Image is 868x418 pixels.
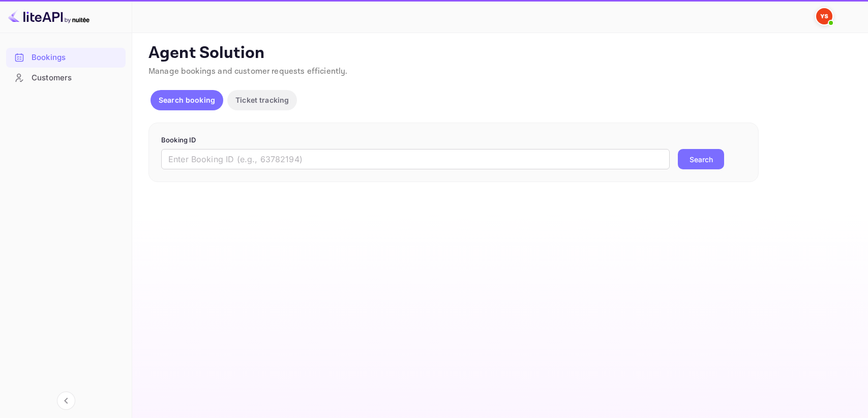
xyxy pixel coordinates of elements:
[57,392,75,410] button: Collapse navigation
[678,149,724,169] button: Search
[148,43,850,64] p: Agent Solution
[148,66,348,77] span: Manage bookings and customer requests efficiently.
[235,95,289,105] p: Ticket tracking
[32,52,121,64] div: Bookings
[6,68,126,87] a: Customers
[8,8,89,24] img: LiteAPI logo
[6,68,126,88] div: Customers
[159,95,215,105] p: Search booking
[6,48,126,67] a: Bookings
[32,72,121,84] div: Customers
[161,149,670,169] input: Enter Booking ID (e.g., 63782194)
[161,135,746,145] p: Booking ID
[6,48,126,68] div: Bookings
[816,8,832,24] img: Yandex Support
